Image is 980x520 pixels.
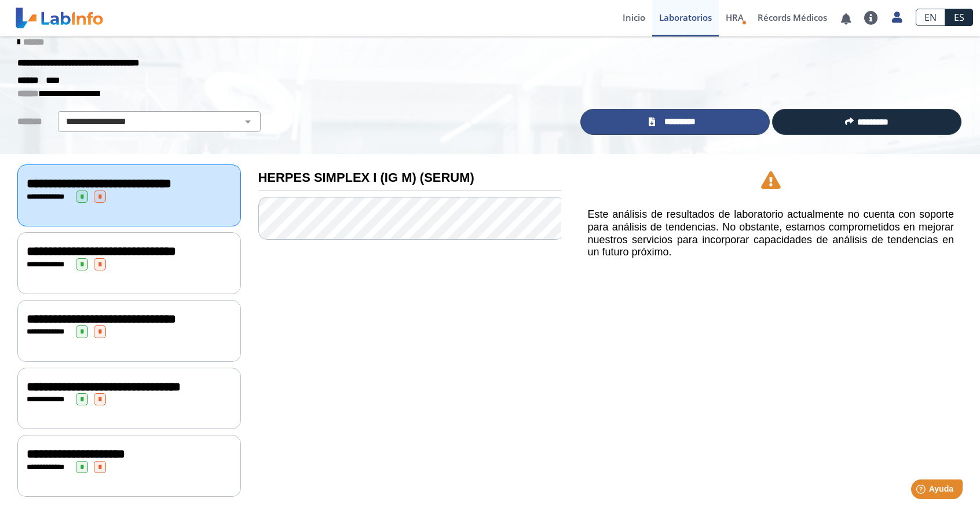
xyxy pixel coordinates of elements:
[587,208,954,258] h5: Este análisis de resultados de laboratorio actualmente no cuenta con soporte para análisis de ten...
[726,12,744,23] span: HRA
[945,9,973,26] a: ES
[258,170,474,185] b: HERPES SIMPLEX I (IG M) (SERUM)
[916,9,945,26] a: EN
[877,475,967,507] iframe: Help widget launcher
